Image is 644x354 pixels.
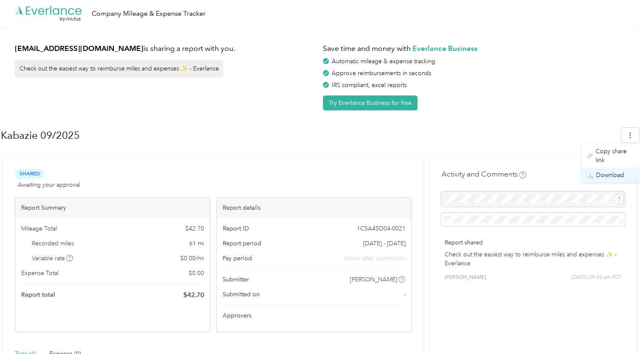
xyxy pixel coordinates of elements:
[441,169,526,180] h4: Activity and Comments
[21,224,57,233] span: Mileage Total
[403,290,405,299] span: -
[223,254,252,263] span: Pay period
[343,254,405,263] span: shown after submission
[444,238,622,247] p: Report shared
[223,290,260,299] span: Submitted on
[189,269,204,278] span: $ 0.00
[223,239,261,248] span: Report period
[323,96,417,110] button: Try Everlance Business for free
[332,58,435,65] span: Automatic mileage & expense tracking
[32,254,73,263] span: Variable rate
[571,274,622,281] span: [DATE] 09:43 am PDT
[332,81,407,89] span: IRS compliant, excel reports
[223,275,249,284] span: Submitter
[15,44,143,53] strong: [EMAIL_ADDRESS][DOMAIN_NAME]
[596,147,634,165] span: Copy share link
[189,239,204,248] span: 61 mi
[412,44,478,53] strong: Everlance Business
[217,197,412,218] div: Report details
[1,125,615,146] h1: Kabazie 09/2025
[185,224,204,233] span: $ 42.70
[350,275,397,284] span: [PERSON_NAME]
[332,70,431,77] span: Approve reimbursements in seconds
[183,290,204,300] span: $ 42.70
[363,239,405,248] span: [DATE] - [DATE]
[223,311,252,320] span: Approvers
[180,254,204,263] span: $ 0.00 / mi
[444,274,486,281] span: [PERSON_NAME]
[323,43,625,54] h1: Save time and money with
[356,224,405,233] span: 1C5A45D04-0021
[92,8,206,19] div: Company Mileage & Expense Tracker
[223,224,249,233] span: Report ID
[15,197,210,218] div: Report Summary
[15,169,44,179] span: Shared
[444,250,622,268] p: Check out the easiest way to reimburse miles and expenses ✨ - Everlance
[15,43,317,54] h1: is sharing a report with you.
[32,239,74,248] span: Recorded miles
[18,180,80,189] span: Awaiting your approval
[15,60,223,78] div: Check out the easiest way to reimburse miles and expenses ✨ - Everlance
[21,269,59,278] span: Expense Total
[596,171,624,180] span: Download
[21,290,55,299] span: Report total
